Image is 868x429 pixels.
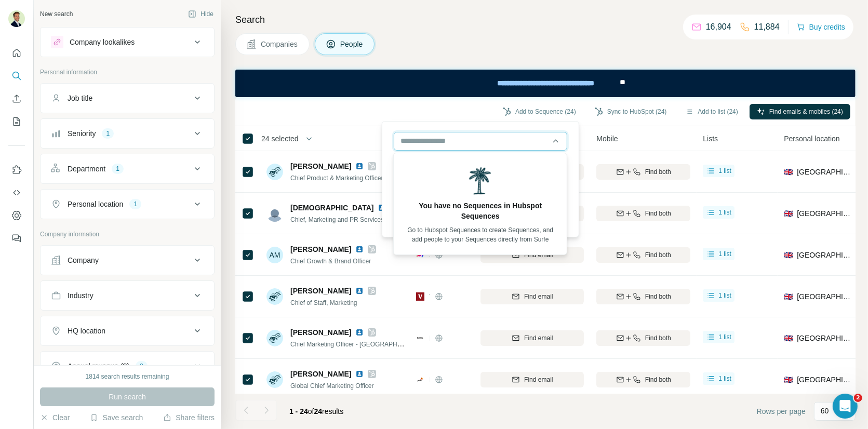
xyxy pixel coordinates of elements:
img: LinkedIn logo [355,245,364,253]
span: 1 list [718,291,731,300]
span: 24 selected [261,133,299,144]
img: Logo of Deloitte [416,336,424,340]
div: Company lookalikes [70,37,135,47]
span: Companies [261,39,299,49]
div: 1814 search results remaining [86,372,169,381]
span: Rows per page [757,406,806,417]
span: Find both [645,209,671,218]
button: Find both [596,372,690,387]
span: [GEOGRAPHIC_DATA] [797,291,852,302]
img: LinkedIn logo [355,370,364,378]
button: Clear [40,412,70,423]
img: Avatar [266,371,283,388]
span: [PERSON_NAME] [290,327,351,338]
button: Industry [41,283,214,308]
p: Personal information [40,68,215,77]
span: Chief, Marketing and PR Services [290,216,384,223]
button: Seniority1 [41,121,214,146]
button: Find both [596,247,690,263]
button: Find both [596,206,690,221]
button: Job title [41,86,214,111]
span: Find both [645,375,671,384]
p: 16,904 [706,21,731,33]
span: 🇬🇧 [784,374,793,385]
img: Avatar [266,164,283,180]
div: HQ location [68,326,105,336]
button: Enrich CSV [8,89,25,108]
img: LinkedIn logo [378,204,386,212]
h4: Search [235,12,856,27]
span: Chief Growth & Brand Officer [290,258,371,265]
button: Feedback [8,229,25,248]
div: Seniority [68,128,96,139]
img: LinkedIn logo [355,287,364,295]
button: HQ location [41,318,214,343]
img: stars [466,164,495,196]
img: Avatar [8,10,25,27]
span: [PERSON_NAME] [290,244,351,254]
span: [GEOGRAPHIC_DATA] [797,374,852,385]
span: 1 list [718,249,731,259]
button: Company lookalikes [41,30,214,55]
div: 1 [112,164,124,173]
span: People [340,39,364,49]
div: 1 [102,129,114,138]
img: Logo of PwC [416,376,424,384]
button: Department1 [41,156,214,181]
button: Add to list (24) [678,104,745,119]
button: Hide [181,6,221,22]
span: [PERSON_NAME] [290,286,351,296]
button: Add to Sequence (24) [496,104,583,119]
div: Personal location [68,199,123,209]
span: Global Chief Marketing Officer [290,382,374,390]
span: 1 list [718,208,731,217]
button: Sync to HubSpot (24) [587,104,674,119]
button: Find both [596,164,690,180]
span: 1 list [718,166,731,176]
button: Share filters [163,412,215,423]
button: Annual revenue ($)2 [41,354,214,379]
button: Find email [480,330,584,346]
iframe: Intercom live chat [833,394,858,419]
div: New search [40,9,73,19]
span: Find both [645,292,671,301]
div: 1 [129,199,141,209]
button: Find email [480,372,584,387]
span: Find both [645,250,671,260]
span: [GEOGRAPHIC_DATA] [797,250,852,260]
button: Search [8,66,25,85]
div: Job title [68,93,92,103]
span: Lists [703,133,718,144]
button: Find emails & mobiles (24) [750,104,850,119]
img: Avatar [266,330,283,346]
img: Avatar [266,288,283,305]
span: 2 [854,394,862,402]
span: Find both [645,167,671,177]
p: 11,884 [754,21,780,33]
span: 🇬🇧 [784,167,793,177]
p: Go to Hubspot Sequences to create Sequences, and add people to your Sequences directly from Surfe [402,225,558,244]
p: 60 [821,406,829,416]
span: 1 - 24 [289,407,308,415]
button: Quick start [8,44,25,62]
span: results [289,407,343,415]
span: 🇬🇧 [784,250,793,260]
img: Avatar [266,205,283,222]
div: AM [266,247,283,263]
span: Chief of Staff, Marketing [290,299,357,306]
span: [PERSON_NAME] [290,161,351,171]
span: Find email [524,333,553,343]
span: Chief Marketing Officer - [GEOGRAPHIC_DATA] [290,340,424,348]
span: [DEMOGRAPHIC_DATA] [290,203,373,213]
span: Find both [645,333,671,343]
span: 🇬🇧 [784,291,793,302]
span: [GEOGRAPHIC_DATA] [797,333,852,343]
span: Find email [524,375,553,384]
span: 🇬🇧 [784,333,793,343]
button: Personal location1 [41,192,214,217]
span: 🇬🇧 [784,208,793,219]
div: Company [68,255,99,265]
button: My lists [8,112,25,131]
button: Find email [480,289,584,304]
span: [PERSON_NAME] [290,369,351,379]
